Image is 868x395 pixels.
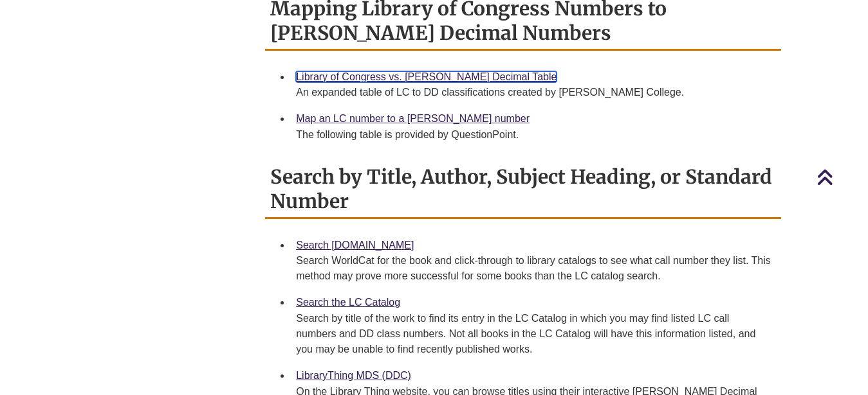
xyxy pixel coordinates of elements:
a: Library of Congress vs. [PERSON_NAME] Decimal Table [296,71,557,82]
a: Search [DOMAIN_NAME] [296,240,414,250]
div: Search WorldCat for the book and click-through to library catalogs to see what call number they l... [296,253,771,284]
a: Map an LC number to a [PERSON_NAME] number [296,113,530,124]
h2: Search by Title, Author, Subject Heading, or Standard Number [265,161,781,219]
div: Search by title of the work to find its entry in the LC Catalog in which you may find listed LC c... [296,311,771,357]
a: Back to Top [817,168,865,186]
div: An expanded table of LC to DD classifications created by [PERSON_NAME] College. [296,85,771,100]
a: Search the LC Catalog [296,297,400,308]
a: LibraryThing MDS (DDC) [296,370,411,381]
div: The following table is provided by QuestionPoint. [296,127,771,143]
